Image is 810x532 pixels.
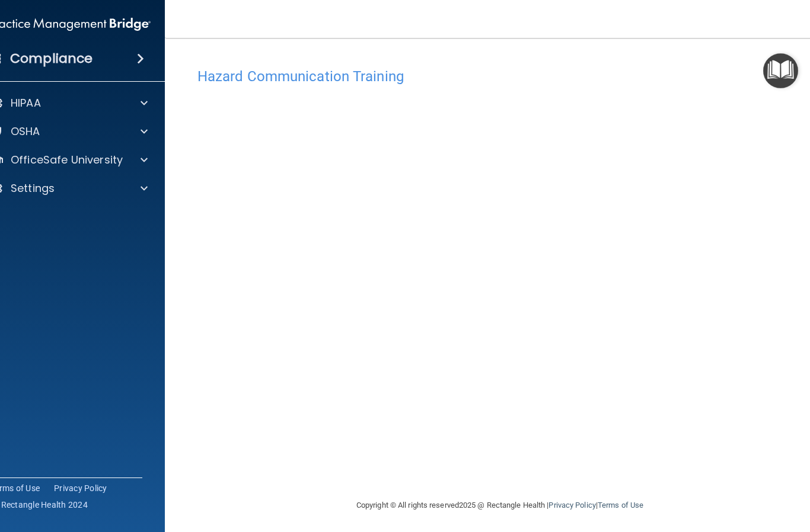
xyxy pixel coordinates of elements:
[197,69,802,84] h4: Hazard Communication Training
[11,124,40,139] p: OSHA
[598,501,643,509] a: Terms of Use
[763,53,798,88] button: Open Resource Center
[197,91,802,482] iframe: HCT
[54,482,107,494] a: Privacy Policy
[11,96,41,110] p: HIPAA
[548,501,595,509] a: Privacy Policy
[283,486,716,524] div: Copyright © All rights reserved 2025 @ Rectangle Health | |
[11,153,123,167] p: OfficeSafe University
[11,181,55,196] p: Settings
[10,50,93,67] h4: Compliance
